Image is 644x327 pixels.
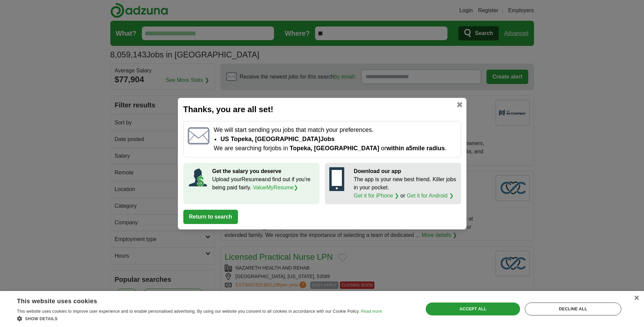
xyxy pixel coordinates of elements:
[354,167,457,175] p: Download our app
[17,315,382,322] div: Show details
[17,295,365,305] div: This website uses cookies
[212,167,315,175] p: Get the salary you deserve
[361,309,382,314] a: Read more, opens a new window
[25,316,58,321] span: Show details
[525,303,621,315] div: Decline all
[354,193,399,199] a: Get it for iPhone ❯
[183,210,238,224] button: Return to search
[214,144,456,153] p: We are searching for jobs in or .
[212,175,315,192] p: Upload your Resume and find out if you're being paid fairly.
[253,185,298,190] a: ValueMyResume❯
[634,296,639,301] div: Close
[183,103,461,116] h2: Thanks, you are all set!
[426,303,520,315] div: Accept all
[220,135,456,144] li: US Topeka, [GEOGRAPHIC_DATA] jobs
[407,193,454,199] a: Get it for Android ❯
[386,145,445,152] span: within a 5 mile radius
[354,175,457,200] p: The app is your new best friend. Killer jobs in your pocket. or
[214,125,456,135] p: We will start sending you jobs that match your preferences.
[290,145,379,152] span: Topeka, [GEOGRAPHIC_DATA]
[17,309,360,314] span: This website uses cookies to improve user experience and to enable personalised advertising. By u...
